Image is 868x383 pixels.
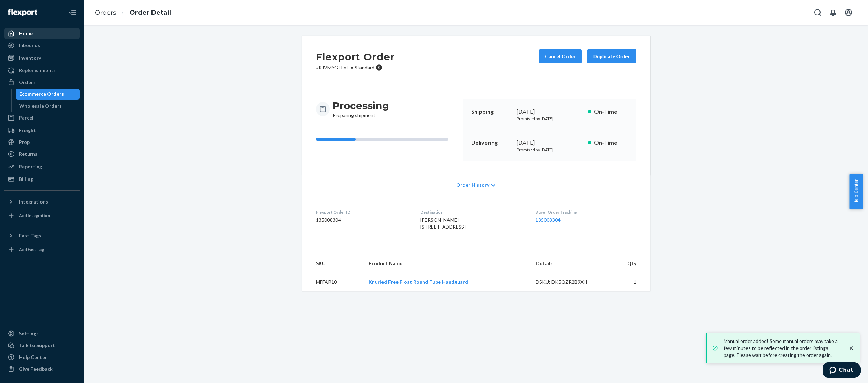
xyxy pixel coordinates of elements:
[19,139,30,146] div: Prep
[587,49,636,63] button: Duplicate Order
[4,148,80,160] a: Returns
[355,64,374,70] span: Standard
[19,127,36,134] div: Freight
[607,254,650,273] th: Qty
[19,30,33,37] div: Home
[517,116,583,122] p: Promised by [DATE]
[16,89,80,100] a: Ecommerce Orders
[4,125,80,136] a: Freight
[19,91,64,98] div: Ecommerce Orders
[536,278,601,285] div: DSKU: DK5QZR2B9XH
[4,28,80,39] a: Home
[16,100,80,112] a: Wholesale Orders
[19,232,41,239] div: Fast Tags
[333,99,389,119] div: Preparing shipment
[19,102,62,109] div: Wholesale Orders
[4,77,80,88] a: Orders
[20,11,34,17] div: v 4.0.25
[19,163,42,170] div: Reporting
[66,6,80,20] button: Close Navigation
[27,41,62,46] div: Domain Overview
[420,217,466,230] span: [PERSON_NAME] [STREET_ADDRESS]
[517,108,583,116] div: [DATE]
[369,279,468,285] a: Knurled Free Float Round Tube Handguard
[8,9,37,16] img: Flexport logo
[351,64,353,70] span: •
[19,354,47,361] div: Help Center
[316,64,395,71] p: # RJVMYGITXE
[316,209,409,215] dt: Flexport Order ID
[535,217,561,223] a: 135008304
[607,273,650,291] td: 1
[456,182,489,189] span: Order History
[19,213,50,219] div: Add Integration
[19,54,41,61] div: Inventory
[19,67,56,74] div: Replenishments
[4,328,80,339] a: Settings
[19,114,34,121] div: Parcel
[4,112,80,123] a: Parcel
[848,345,855,352] svg: close toast
[823,362,861,380] iframe: Opens a widget where you can chat to one of our agents
[18,18,77,24] div: Domain: [DOMAIN_NAME]
[95,9,116,16] a: Orders
[302,254,363,273] th: SKU
[594,108,628,116] p: On-Time
[826,6,840,20] button: Open notifications
[129,9,171,16] a: Order Detail
[4,210,80,221] a: Add Integration
[4,363,80,375] button: Give Feedback
[471,108,511,116] p: Shipping
[420,209,524,215] dt: Destination
[535,209,636,215] dt: Buyer Order Tracking
[724,338,841,359] p: Manual order added! Some manual orders may take a few minutes to be reflected in the order listin...
[4,174,80,185] a: Billing
[19,366,53,373] div: Give Feedback
[811,6,825,20] button: Open Search Box
[4,40,80,51] a: Inbounds
[19,79,36,86] div: Orders
[19,246,44,252] div: Add Fast Tag
[11,18,17,24] img: website_grey.svg
[19,198,48,205] div: Integrations
[4,65,80,76] a: Replenishments
[19,342,55,349] div: Talk to Support
[530,254,607,273] th: Details
[539,49,582,63] button: Cancel Order
[4,52,80,63] a: Inventory
[69,40,75,46] img: tab_keywords_by_traffic_grey.svg
[4,352,80,363] a: Help Center
[316,216,409,223] dd: 135008304
[4,230,80,241] button: Fast Tags
[4,244,80,255] a: Add Fast Tag
[19,330,39,337] div: Settings
[363,254,530,273] th: Product Name
[4,161,80,172] a: Reporting
[19,40,24,46] img: tab_domain_overview_orange.svg
[841,6,855,20] button: Open account menu
[849,174,863,209] button: Help Center
[593,53,630,60] div: Duplicate Order
[4,137,80,148] a: Prep
[11,11,17,17] img: logo_orange.svg
[77,41,118,46] div: Keywords by Traffic
[89,2,177,23] ol: breadcrumbs
[594,139,628,147] p: On-Time
[302,273,363,291] td: MFFAR10
[19,176,33,183] div: Billing
[471,139,511,147] p: Delivering
[316,49,395,64] h2: Flexport Order
[19,42,40,49] div: Inbounds
[19,151,37,158] div: Returns
[4,340,80,351] button: Talk to Support
[517,147,583,153] p: Promised by [DATE]
[333,99,389,112] h3: Processing
[517,139,583,147] div: [DATE]
[4,196,80,207] button: Integrations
